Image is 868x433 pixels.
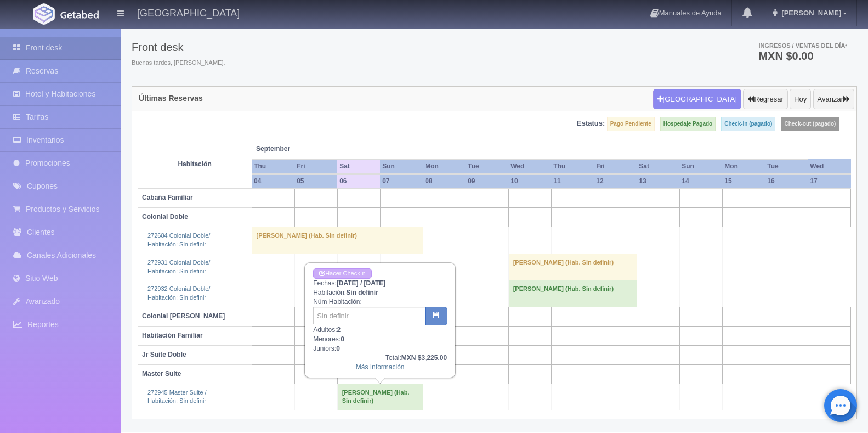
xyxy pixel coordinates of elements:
[758,42,847,49] span: Ingresos / Ventas del día
[781,117,839,131] label: Check-out (pagado)
[142,351,186,358] b: Jr Suite Doble
[336,345,340,352] b: 0
[779,9,841,17] span: [PERSON_NAME]
[142,213,188,221] b: Colonial Doble
[466,159,508,174] th: Tue
[660,117,716,131] label: Hospedaje Pagado
[508,254,637,280] td: [PERSON_NAME] (Hab. Sin definir)
[813,89,854,110] button: Avanzar
[313,307,426,324] input: Sin definir
[313,353,447,363] div: Total:
[808,159,850,174] th: Wed
[808,174,850,189] th: 17
[337,174,380,189] th: 06
[790,89,811,110] button: Hoy
[765,159,808,174] th: Tue
[577,119,605,129] label: Estatus:
[653,89,741,110] button: [GEOGRAPHIC_DATA]
[132,41,225,53] h3: Front desk
[137,5,240,19] h4: [GEOGRAPHIC_DATA]
[147,259,210,274] a: 272931 Colonial Doble/Habitación: Sin definir
[252,159,294,174] th: Thu
[721,117,775,131] label: Check-in (pagado)
[743,89,787,110] button: Regresar
[594,174,637,189] th: 12
[607,117,655,131] label: Pago Pendiente
[722,174,765,189] th: 15
[401,354,447,362] b: MXN $3,225.00
[313,268,371,279] a: Hacer Check-in
[132,59,225,68] span: Buenas tardes, [PERSON_NAME].
[337,326,341,334] b: 2
[423,159,466,174] th: Mon
[252,174,294,189] th: 04
[594,159,637,174] th: Fri
[142,194,193,201] b: Cabaña Familiar
[33,3,55,25] img: Getabed
[637,174,679,189] th: 13
[305,263,455,377] div: Fechas: Habitación: Núm Habitación: Adultos: Menores: Juniors:
[252,227,423,254] td: [PERSON_NAME] (Hab. Sin definir)
[423,174,466,189] th: 08
[142,312,225,320] b: Colonial [PERSON_NAME]
[147,285,210,301] a: 272932 Colonial Doble/Habitación: Sin definir
[679,174,722,189] th: 14
[380,174,423,189] th: 07
[60,10,99,19] img: Getabed
[337,159,380,174] th: Sat
[341,335,344,343] b: 0
[508,174,551,189] th: 10
[256,144,333,154] span: September
[551,159,594,174] th: Thu
[147,389,207,404] a: 272945 Master Suite /Habitación: Sin definir
[147,232,210,248] a: 272684 Colonial Doble/Habitación: Sin definir
[337,279,386,287] b: [DATE] / [DATE]
[346,289,378,296] b: Sin definir
[758,50,847,61] h3: MXN $0.00
[551,174,594,189] th: 11
[178,160,211,168] strong: Habitación
[765,174,808,189] th: 16
[294,174,337,189] th: 05
[142,370,181,378] b: Master Suite
[337,384,423,410] td: [PERSON_NAME] (Hab. Sin definir)
[508,280,637,307] td: [PERSON_NAME] (Hab. Sin definir)
[142,331,203,339] b: Habitación Familiar
[466,174,508,189] th: 09
[722,159,765,174] th: Mon
[294,159,337,174] th: Fri
[380,159,423,174] th: Sun
[637,159,679,174] th: Sat
[139,94,203,103] h4: Últimas Reservas
[508,159,551,174] th: Wed
[679,159,722,174] th: Sun
[356,363,405,371] a: Más Información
